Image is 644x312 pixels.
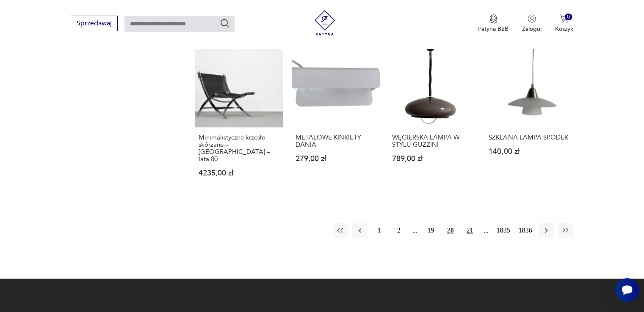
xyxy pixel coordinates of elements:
button: 1 [372,223,387,238]
img: Ikonka użytkownika [528,14,536,23]
button: 1835 [495,223,512,238]
p: 140,00 zł [489,148,569,155]
img: Patyna - sklep z meblami i dekoracjami vintage [312,10,337,36]
iframe: Smartsupp widget button [615,278,639,302]
h3: METALOWE KINKIETY- DANIA [296,134,376,148]
img: Ikona koszyka [560,14,568,23]
a: WĘGIERSKA LAMPA W STYLU GUZZINIWĘGIERSKA LAMPA W STYLU GUZZINI789,00 zł [388,39,476,193]
button: Szukaj [220,18,230,28]
button: 21 [462,223,478,238]
h3: Minimalistyczne krzesło skórzane – [GEOGRAPHIC_DATA] – lata 80. [199,134,279,163]
p: Patyna B2B [478,25,509,33]
p: 279,00 zł [296,155,376,162]
a: Ikona medaluPatyna B2B [478,14,509,33]
button: 19 [423,223,439,238]
a: SZKLANA LAMPA SPODEKSZKLANA LAMPA SPODEK140,00 zł [485,39,573,193]
a: Minimalistyczne krzesło skórzane – Włochy – lata 80.Minimalistyczne krzesło skórzane – [GEOGRAPHI... [195,39,283,193]
button: 0Koszyk [555,14,573,33]
div: 0 [565,14,572,21]
button: Zaloguj [522,14,542,33]
h3: SZKLANA LAMPA SPODEK [489,134,569,141]
h3: WĘGIERSKA LAMPA W STYLU GUZZINI [392,134,473,148]
button: 20 [443,223,458,238]
p: Zaloguj [522,25,542,33]
button: 2 [391,223,406,238]
a: Sprzedawaj [71,21,118,27]
img: Ikona medalu [489,14,498,24]
a: METALOWE KINKIETY- DANIAMETALOWE KINKIETY- DANIA279,00 zł [292,39,380,193]
p: 789,00 zł [392,155,473,162]
button: Patyna B2B [478,14,509,33]
p: Koszyk [555,25,573,33]
button: 1836 [517,223,534,238]
p: 4235,00 zł [199,170,279,177]
button: Sprzedawaj [71,16,118,31]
